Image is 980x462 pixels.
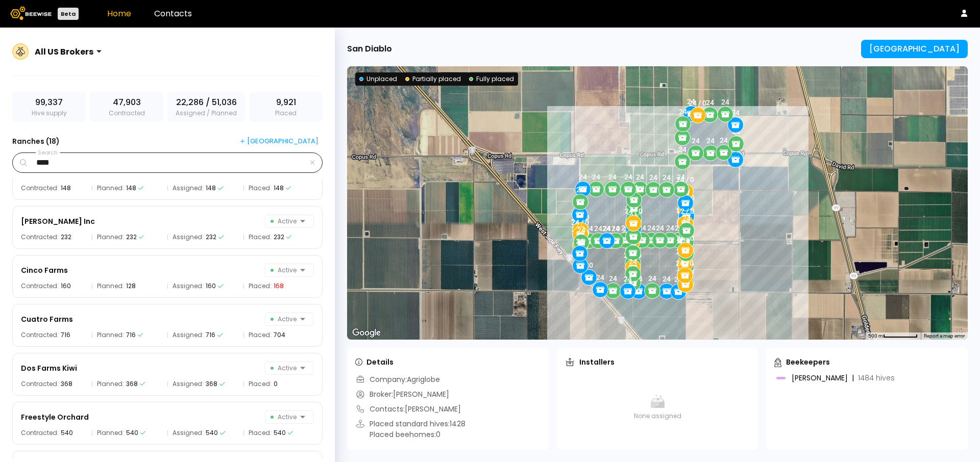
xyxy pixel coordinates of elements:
div: 24 [647,224,655,232]
span: Planned: [97,283,124,289]
span: Active [271,313,297,325]
div: 24 [611,224,620,233]
div: 148 [274,185,284,191]
div: 24 [576,186,584,194]
span: Placed: [249,185,272,191]
div: Cinco Farms [21,264,68,276]
span: Active [271,215,297,227]
div: 24 / 0 [676,175,694,184]
div: 24 [682,214,691,222]
div: Beekeepers [774,357,830,367]
div: 24 [706,98,714,107]
div: 24 [666,224,674,232]
span: Placed: [249,430,272,436]
div: 24 [603,224,611,233]
span: Contracted: [21,283,59,289]
button: [GEOGRAPHIC_DATA] [236,134,323,148]
div: 24 [638,224,646,232]
div: [GEOGRAPHIC_DATA] [869,44,960,54]
span: 22,286 / 51,036 [176,96,237,109]
button: [GEOGRAPHIC_DATA] [861,40,968,58]
div: Broker: [PERSON_NAME] [355,389,449,400]
div: Placed [249,92,323,122]
span: 1484 hives [858,373,895,383]
div: 24 [687,97,695,106]
span: Placed: [249,283,272,289]
div: 24 [648,274,656,283]
div: Unplaced [359,74,397,84]
div: 24 [720,136,728,144]
div: 24 [677,173,685,181]
span: 500 m [868,333,883,339]
span: Planned: [97,381,124,387]
div: None assigned [565,374,750,441]
div: 368 [126,381,138,387]
span: Planned: [97,234,124,240]
span: Contracted: [21,332,59,338]
span: Contracted: [21,430,59,436]
span: Planned: [97,332,124,338]
span: Assigned: [173,332,204,338]
div: 24 [624,173,632,181]
span: Contracted: [21,234,59,240]
span: Active [271,411,297,423]
span: Placed: [249,234,272,240]
div: 24 [621,224,629,232]
div: 24 [579,173,587,181]
div: 24 / 0 [571,218,589,226]
div: 232 [61,234,71,240]
div: 540 [126,430,138,436]
div: [GEOGRAPHIC_DATA] [240,137,318,146]
div: 20 [585,261,593,269]
div: San Diablo [347,43,392,55]
div: 368 [206,381,217,387]
div: 24 / 0 [689,99,706,107]
div: 148 [206,185,216,191]
div: 24 / 0 [624,251,642,260]
div: 24 [663,275,671,283]
div: 704 [274,332,285,338]
div: 168 [274,283,284,289]
div: 24 [656,224,664,232]
div: 24 [577,226,585,234]
div: 24 [629,258,637,266]
span: Planned: [97,185,124,191]
div: | [852,373,854,383]
div: 232 [206,234,216,240]
span: Planned: [97,430,124,436]
span: Placed: [249,381,272,387]
div: 232 [274,234,284,240]
div: 24 [679,108,687,116]
div: 24 [636,173,644,181]
img: Google [350,326,383,340]
div: 24 [674,275,682,284]
div: 148 [61,185,71,191]
a: Home [107,8,131,19]
div: Contacts: [PERSON_NAME] [355,404,461,415]
span: 47,903 [113,96,141,109]
div: 24 [609,274,617,283]
a: Open this area in Google Maps (opens a new window) [350,326,383,340]
div: 24 [592,173,600,181]
div: Placed standard hives: 1428 Placed beehomes: 0 [355,419,465,440]
h3: Ranches ( 18 ) [12,134,60,148]
span: 9,921 [276,96,296,109]
div: 24 [596,273,604,281]
div: Hive supply [12,92,86,122]
div: 716 [61,332,70,338]
div: [PERSON_NAME] Inc [21,215,95,227]
div: 24 / 0 [625,207,643,215]
div: Assigned / Planned [167,92,245,122]
div: Partially placed [405,74,461,84]
div: Fully placed [469,74,514,84]
span: Contracted: [21,185,59,191]
div: 24 / 0 [677,194,695,202]
span: Placed: [249,332,272,338]
span: Assigned: [173,234,204,240]
div: 24 [692,137,700,145]
div: 0 [274,381,278,387]
span: Active [271,264,297,276]
span: Contracted: [21,381,59,387]
div: 368 [61,381,72,387]
div: 128 [126,283,136,289]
